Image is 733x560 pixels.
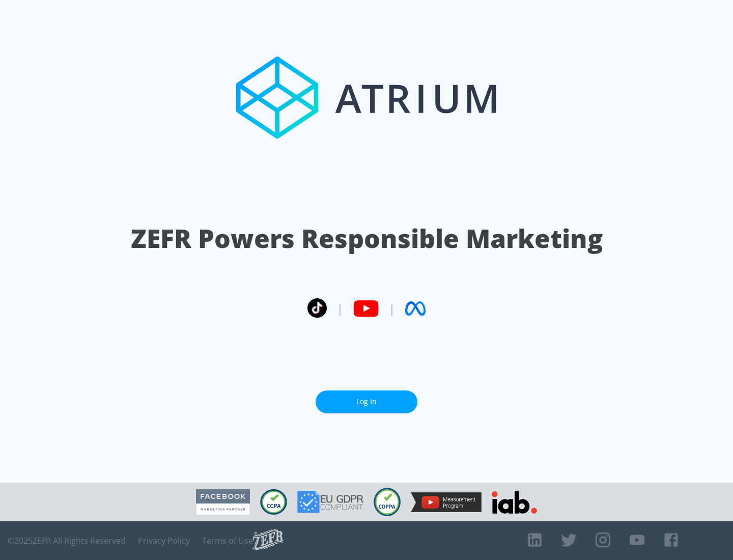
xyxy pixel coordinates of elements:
img: GDPR Compliant [297,491,363,513]
img: CCPA Compliant [260,489,287,515]
img: COPPA Compliant [374,488,401,516]
a: Log In [316,390,417,413]
img: YouTube Measurement Program [411,492,482,512]
a: Privacy Policy [138,536,190,546]
h1: ZEFR Powers Responsible Marketing [131,221,603,256]
img: IAB [492,491,537,514]
span: | [389,301,395,316]
img: Facebook Marketing Partner [196,489,250,515]
span: © 2025 ZEFR All Rights Reserved [8,536,126,546]
a: Terms of Use [202,536,253,546]
span: | [337,301,343,316]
